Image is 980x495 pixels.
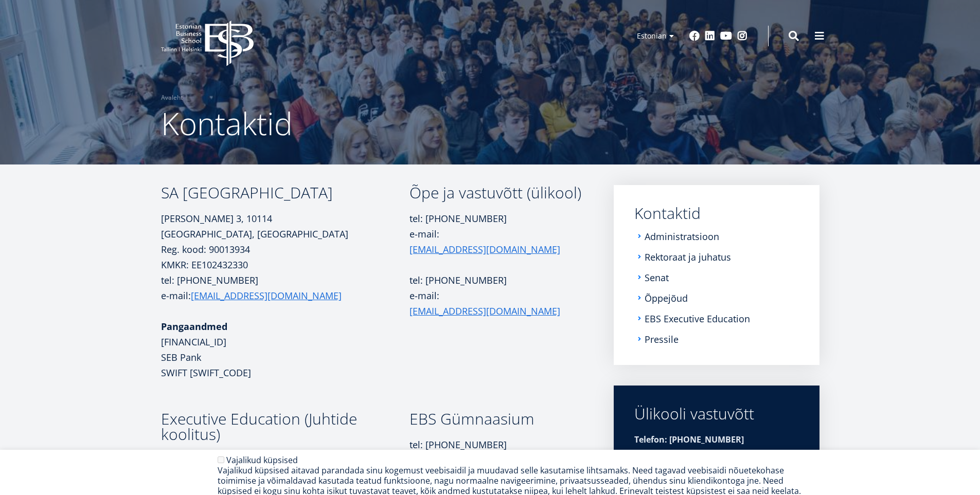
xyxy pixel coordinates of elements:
[645,293,688,303] a: Õppejõud
[409,185,584,200] h3: Õpe ja vastuvõtt (ülikool)
[689,31,700,41] a: Facebook
[645,272,669,283] a: Senat
[645,314,750,324] a: EBS Executive Education
[634,406,799,421] div: Ülikooli vastuvõtt
[409,437,584,483] p: tel: [PHONE_NUMBER] e-mail:
[645,231,719,242] a: Administratsioon
[161,320,227,333] strong: Pangaandmed
[161,102,293,144] span: Kontaktid
[705,31,715,41] a: Linkedin
[634,434,744,445] strong: Telefon: [PHONE_NUMBER]
[161,185,409,200] h3: SA [GEOGRAPHIC_DATA]
[409,288,584,319] p: e-mail:
[409,272,584,288] p: tel: [PHONE_NUMBER]
[161,272,409,303] p: tel: [PHONE_NUMBER] e-mail:
[161,211,409,257] p: [PERSON_NAME] 3, 10114 [GEOGRAPHIC_DATA], [GEOGRAPHIC_DATA] Reg. kood: 90013934
[409,211,584,257] p: tel: [PHONE_NUMBER] e-mail:
[161,411,409,442] h3: Executive Education (Juhtide koolitus)
[720,31,732,41] a: Youtube
[645,252,731,262] a: Rektoraat ja juhatus
[645,334,679,344] a: Pressile
[191,288,342,303] a: [EMAIL_ADDRESS][DOMAIN_NAME]
[634,206,799,221] a: Kontaktid
[226,454,298,466] label: Vajalikud küpsised
[737,31,747,41] a: Instagram
[161,319,409,380] p: [FINANCIAL_ID] SEB Pank SWIFT [SWIFT_CODE]
[161,257,409,272] p: KMKR: EE102432330
[161,93,183,103] a: Avaleht
[409,242,560,257] a: [EMAIL_ADDRESS][DOMAIN_NAME]
[409,303,560,319] a: [EMAIL_ADDRESS][DOMAIN_NAME]
[409,411,584,427] h3: EBS Gümnaasium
